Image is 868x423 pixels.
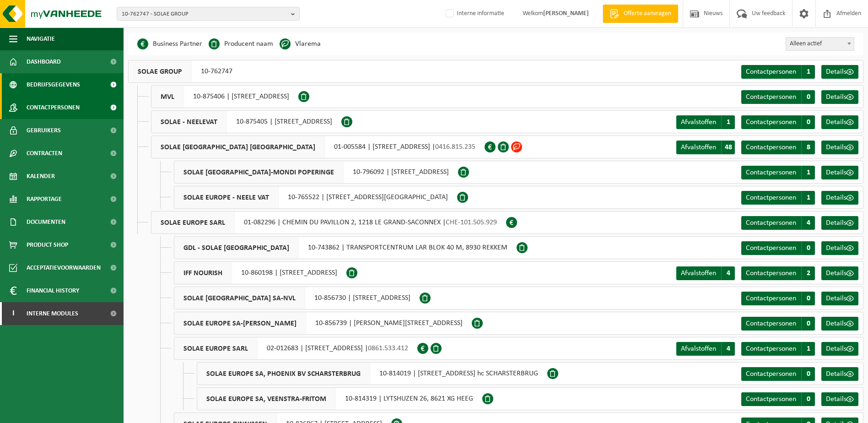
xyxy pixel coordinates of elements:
div: 10-860198 | [STREET_ADDRESS] [174,261,346,284]
a: Contactpersonen 0 [741,317,815,331]
div: 01-005584 | [STREET_ADDRESS] | [151,136,485,158]
span: 1 [801,65,815,79]
span: Details [826,244,846,252]
li: Business Partner [137,37,202,51]
span: Details [826,219,846,227]
a: Contactpersonen 0 [741,115,815,129]
a: Details [821,292,858,305]
span: 0 [801,115,815,129]
a: Details [821,141,858,154]
a: Contactpersonen 0 [741,241,815,255]
a: Details [821,342,858,356]
button: 10-762747 - SOLAE GROUP [117,7,300,21]
a: Details [821,90,858,104]
span: Details [826,169,846,176]
span: Offerte aanvragen [621,9,674,18]
span: Contactpersonen [746,345,796,352]
span: SOLAE GROUP [129,60,192,82]
span: 4 [801,216,815,230]
span: Details [826,370,846,378]
span: Alleen actief [786,38,854,50]
span: Gebruikers [27,119,61,142]
span: Contactpersonen [27,96,80,119]
span: Contactpersonen [746,270,796,277]
a: Details [821,191,858,205]
span: Contactpersonen [746,244,796,252]
span: SOLAE EUROPE SA-[PERSON_NAME] [174,312,306,334]
a: Details [821,266,858,280]
span: Contracten [27,142,62,165]
div: 10-875405 | [STREET_ADDRESS] [151,110,341,133]
a: Details [821,392,858,406]
a: Details [821,367,858,381]
a: Details [821,317,858,331]
a: Details [821,166,858,179]
span: 0861.533.412 [368,345,408,352]
a: Afvalstoffen 48 [676,141,735,154]
a: Contactpersonen 0 [741,392,815,406]
a: Details [821,241,858,255]
span: Details [826,144,846,151]
span: 0 [801,317,815,331]
span: 48 [721,141,735,154]
span: Kalender [27,165,55,188]
span: SOLAE - NEELEVAT [151,111,227,133]
div: 10-762747 [128,60,242,83]
span: Details [826,270,846,277]
a: Afvalstoffen 4 [676,342,735,356]
span: SOLAE [GEOGRAPHIC_DATA] SA-NVL [174,287,305,309]
span: IFF NOURISH [174,262,232,284]
a: Afvalstoffen 1 [676,115,735,129]
a: Contactpersonen 1 [741,65,815,79]
a: Contactpersonen 0 [741,90,815,104]
div: 10-875406 | [STREET_ADDRESS] [151,85,298,108]
a: Details [821,65,858,79]
a: Afvalstoffen 4 [676,266,735,280]
a: Contactpersonen 0 [741,292,815,305]
div: 10-814019 | [STREET_ADDRESS] hc SCHARSTERBRUG [197,362,547,385]
span: 10-762747 - SOLAE GROUP [122,7,287,21]
div: 10-765522 | [STREET_ADDRESS][GEOGRAPHIC_DATA] [174,186,457,209]
a: Details [821,216,858,230]
span: Contactpersonen [746,93,796,101]
a: Contactpersonen 0 [741,367,815,381]
span: GDL - SOLAE [GEOGRAPHIC_DATA] [174,237,299,259]
span: Dashboard [27,50,61,73]
span: Contactpersonen [746,169,796,176]
span: SOLAE [GEOGRAPHIC_DATA] [GEOGRAPHIC_DATA] [151,136,325,158]
span: Contactpersonen [746,194,796,201]
span: SOLAE [GEOGRAPHIC_DATA]-MONDI POPERINGE [174,161,344,183]
a: Details [821,115,858,129]
span: 4 [721,342,735,356]
span: Alleen actief [786,37,854,51]
span: 0 [801,292,815,305]
div: 10-743862 | TRANSPORTCENTRUM LAR BLOK 40 M, 8930 REKKEM [174,236,517,259]
span: Navigatie [27,27,55,50]
span: SOLAE EUROPE SA, VEENSTRA-FRITOM [197,388,336,410]
span: Contactpersonen [746,396,796,403]
a: Contactpersonen 1 [741,166,815,179]
span: Afvalstoffen [681,119,716,126]
span: MVL [151,86,184,108]
span: 0 [801,367,815,381]
span: Details [826,295,846,302]
span: 8 [801,141,815,154]
a: Contactpersonen 2 [741,266,815,280]
span: Documenten [27,211,65,233]
a: Contactpersonen 1 [741,191,815,205]
span: Contactpersonen [746,119,796,126]
span: SOLAE EUROPE SA, PHOENIX BV SCHARSTERBRUG [197,363,370,385]
div: 10-814319 | LYTSHUZEN 26, 8621 XG HEEG [197,387,482,410]
span: Product Shop [27,233,68,256]
label: Interne informatie [444,7,504,21]
span: 0 [801,392,815,406]
span: Details [826,93,846,101]
span: Contactpersonen [746,68,796,76]
span: Contactpersonen [746,219,796,227]
span: 4 [721,266,735,280]
span: 0 [801,90,815,104]
span: Interne modules [27,302,78,325]
a: Contactpersonen 8 [741,141,815,154]
span: 2 [801,266,815,280]
span: Contactpersonen [746,144,796,151]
